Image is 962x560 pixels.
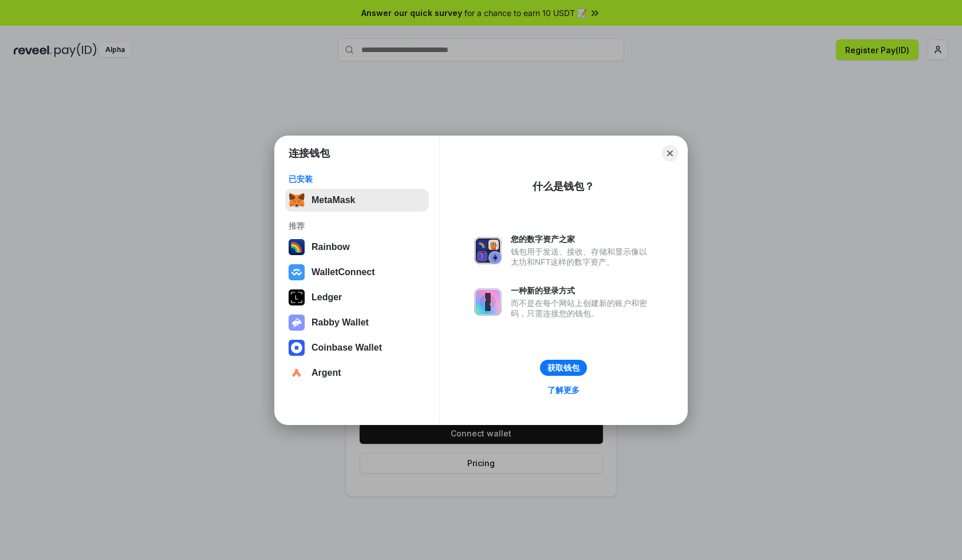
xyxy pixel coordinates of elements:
[289,221,425,231] div: 推荐
[662,145,678,161] button: Close
[533,180,594,193] div: 什么是钱包？
[312,317,369,328] div: Rabby Wallet
[312,368,341,378] div: Argent
[474,237,502,264] img: svg+xml,%3Csvg%20xmlns%3D%22http%3A%2F%2Fwww.w3.org%2F2000%2Fsvg%22%20fill%3D%22none%22%20viewBox...
[547,363,579,373] div: 获取钱包
[285,362,429,384] button: Argent
[312,195,355,205] div: MetaMask
[285,311,429,334] button: Rabby Wallet
[540,360,587,376] button: 获取钱包
[289,289,305,305] img: svg+xml,%3Csvg%20xmlns%3D%22http%3A%2F%2Fwww.w3.org%2F2000%2Fsvg%22%20width%3D%2228%22%20height%3...
[289,239,305,255] img: svg+xml,%3Csvg%20width%3D%22120%22%20height%3D%22120%22%20viewBox%3D%220%200%20120%20120%22%20fil...
[289,174,425,184] div: 已安装
[312,292,342,303] div: Ledger
[285,189,429,212] button: MetaMask
[312,242,350,252] div: Rainbow
[541,383,586,398] a: 了解更多
[511,285,653,296] div: 一种新的登录方式
[289,340,305,356] img: svg+xml,%3Csvg%20width%3D%2228%22%20height%3D%2228%22%20viewBox%3D%220%200%2028%2028%22%20fill%3D...
[285,236,429,259] button: Rainbow
[312,343,382,353] div: Coinbase Wallet
[285,261,429,284] button: WalletConnect
[289,264,305,280] img: svg+xml,%3Csvg%20width%3D%2228%22%20height%3D%2228%22%20viewBox%3D%220%200%2028%2028%22%20fill%3D...
[289,315,305,331] img: svg+xml,%3Csvg%20xmlns%3D%22http%3A%2F%2Fwww.w3.org%2F2000%2Fsvg%22%20fill%3D%22none%22%20viewBox...
[289,146,330,160] h1: 连接钱包
[474,288,502,316] img: svg+xml,%3Csvg%20xmlns%3D%22http%3A%2F%2Fwww.w3.org%2F2000%2Fsvg%22%20fill%3D%22none%22%20viewBox...
[289,192,305,208] img: svg+xml,%3Csvg%20fill%3D%22none%22%20height%3D%2233%22%20viewBox%3D%220%200%2035%2033%22%20width%...
[547,385,579,395] div: 了解更多
[511,247,653,267] div: 钱包用于发送、接收、存储和显示像以太坊和NFT这样的数字资产。
[289,365,305,381] img: svg+xml,%3Csvg%20width%3D%2228%22%20height%3D%2228%22%20viewBox%3D%220%200%2028%2028%22%20fill%3D...
[312,267,375,277] div: WalletConnect
[285,286,429,309] button: Ledger
[285,336,429,359] button: Coinbase Wallet
[511,234,653,244] div: 您的数字资产之家
[511,298,653,319] div: 而不是在每个网站上创建新的账户和密码，只需连接您的钱包。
